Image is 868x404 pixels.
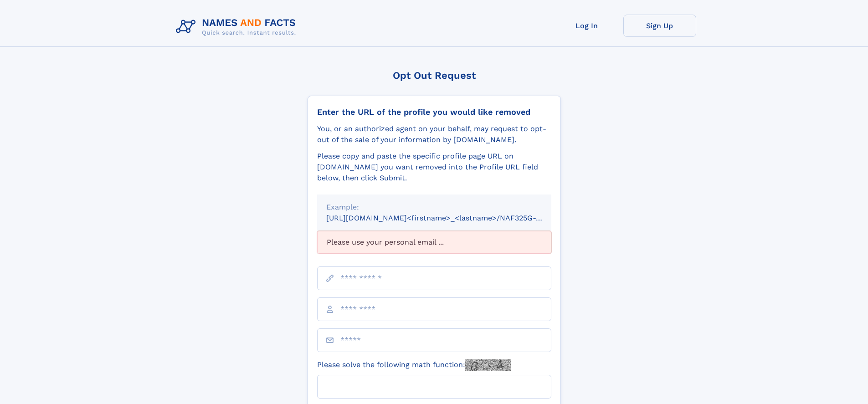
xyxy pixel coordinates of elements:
div: Enter the URL of the profile you would like removed [317,107,551,117]
div: Please use your personal email ... [317,231,551,254]
img: Logo Names and Facts [172,15,303,39]
label: Please solve the following math function: [317,359,511,371]
div: Opt Out Request [308,70,561,81]
a: Log In [550,15,623,37]
div: Example: [326,202,542,213]
div: Please copy and paste the specific profile page URL on [DOMAIN_NAME] you want removed into the Pr... [317,151,551,184]
a: Sign Up [623,15,696,37]
small: [URL][DOMAIN_NAME]<firstname>_<lastname>/NAF325G-xxxxxxxx [326,214,569,222]
div: You, or an authorized agent on your behalf, may request to opt-out of the sale of your informatio... [317,123,551,145]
